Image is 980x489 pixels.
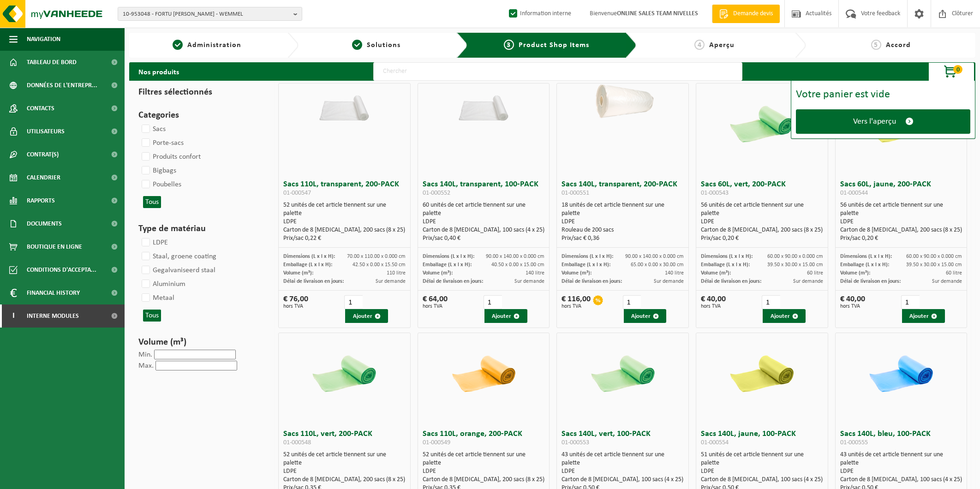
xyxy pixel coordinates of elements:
span: Interne modules [27,304,79,328]
div: Carton de 8 [MEDICAL_DATA], 100 sacs (4 x 25) [562,476,684,484]
span: Dimensions (L x l x H): [840,254,892,259]
span: Délai de livraison en jours: [423,279,483,284]
span: 4 [694,40,705,50]
span: hors TVA [701,304,726,309]
a: 5Accord [811,40,971,51]
span: Vers l'aperçu [853,117,896,126]
a: Vers l'aperçu [796,109,970,134]
h3: Sacs 140L, jaune, 100-PACK [701,430,823,448]
button: Tous [143,196,161,208]
span: Navigation [27,28,60,51]
label: Max. [138,362,154,370]
span: Délai de livraison en jours: [701,279,761,284]
div: Prix/sac € 0,36 [562,234,684,243]
label: LDPE [140,236,168,250]
img: 01-000555 [862,333,940,411]
input: 1 [762,295,780,309]
button: Ajouter [902,309,945,323]
input: 1 [344,295,363,309]
input: 1 [484,295,502,309]
span: Dimensions (L x l x H): [423,254,474,259]
span: Conditions d'accepta... [27,258,96,281]
span: Données de l'entrepr... [27,74,97,97]
span: 01-000547 [283,190,311,197]
h3: Filtres sélectionnés [138,85,261,99]
span: Sur demande [793,279,823,284]
div: Carton de 8 [MEDICAL_DATA], 100 sacs (4 x 25) [840,476,962,484]
span: 01-000549 [423,439,450,446]
label: Porte-sacs [140,136,184,150]
span: 0 [953,65,962,74]
div: LDPE [840,218,962,226]
input: 1 [623,295,641,309]
span: 1 [173,40,183,50]
span: Product Shop Items [519,42,589,49]
div: € 64,00 [423,295,448,309]
img: 01-000549 [444,333,523,411]
div: Carton de 8 [MEDICAL_DATA], 200 sacs (8 x 25) [423,476,545,484]
div: LDPE [562,467,684,476]
div: LDPE [423,467,545,476]
a: 1Administration [134,40,280,51]
span: 40.50 x 0.00 x 15.00 cm [491,262,544,268]
span: hors TVA [423,304,448,309]
span: Volume (m³): [840,270,870,276]
img: 01-000543 [723,83,801,162]
span: Administration [187,42,241,49]
div: 18 unités de cet article tiennent sur une palette [562,201,684,243]
label: Poubelles [140,178,181,191]
label: Produits confort [140,150,201,164]
img: 01-000554 [723,333,801,411]
span: Sur demande [932,279,962,284]
span: Délai de livraison en jours: [562,279,622,284]
div: LDPE [701,467,823,476]
div: LDPE [562,218,684,226]
span: Volume (m³): [423,270,453,276]
span: Volume (m³): [283,270,313,276]
span: 60 litre [946,270,962,276]
span: 90.00 x 140.00 x 0.000 cm [625,254,684,259]
h3: Sacs 110L, orange, 200-PACK [423,430,545,448]
span: 90.00 x 140.00 x 0.000 cm [486,254,544,259]
button: Ajouter [345,309,388,323]
div: LDPE [423,218,545,226]
div: Carton de 8 [MEDICAL_DATA], 200 sacs (8 x 25) [840,226,962,234]
label: Staal, groene coating [140,250,216,263]
label: Min. [138,351,152,358]
label: Aluminium [140,277,185,291]
span: 10-953048 - FORTU [PERSON_NAME] - WEMMEL [123,7,290,21]
span: Calendrier [27,166,60,189]
h3: Categories [138,108,261,122]
span: Demande devis [731,9,775,18]
strong: ONLINE SALES TEAM NIVELLES [617,10,698,17]
div: € 40,00 [701,295,726,309]
span: 60.00 x 90.00 x 0.000 cm [906,254,962,259]
div: LDPE [283,218,406,226]
span: Solutions [367,42,400,49]
label: Sacs [140,122,166,136]
span: Emballage (L x l x H): [283,262,332,268]
span: hors TVA [840,304,865,309]
h3: Sacs 60L, vert, 200-PACK [701,180,823,199]
a: 3Product Shop Items [475,40,619,51]
span: Utilisateurs [27,120,65,143]
div: Carton de 8 [MEDICAL_DATA], 100 sacs (4 x 25) [701,476,823,484]
h3: Sacs 140L, transparent, 200-PACK [562,180,684,199]
span: 01-000551 [562,190,589,197]
h3: Type de matériau [138,222,261,236]
span: 01-000554 [701,439,729,446]
h3: Sacs 110L, vert, 200-PACK [283,430,406,448]
div: Carton de 8 [MEDICAL_DATA], 200 sacs (8 x 25) [283,226,406,234]
h3: Sacs 140L, vert, 100-PACK [562,430,684,448]
div: Prix/sac 0,20 € [840,234,962,243]
span: Sur demande [654,279,684,284]
span: Contrat(s) [27,143,59,166]
span: Délai de livraison en jours: [840,279,901,284]
span: Aperçu [709,42,735,49]
a: Demande devis [712,5,780,23]
input: 1 [901,295,920,309]
div: € 76,00 [283,295,308,309]
span: hors TVA [562,304,591,309]
span: Financial History [27,281,80,304]
h3: Sacs 110L, transparent, 200-PACK [283,180,406,199]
